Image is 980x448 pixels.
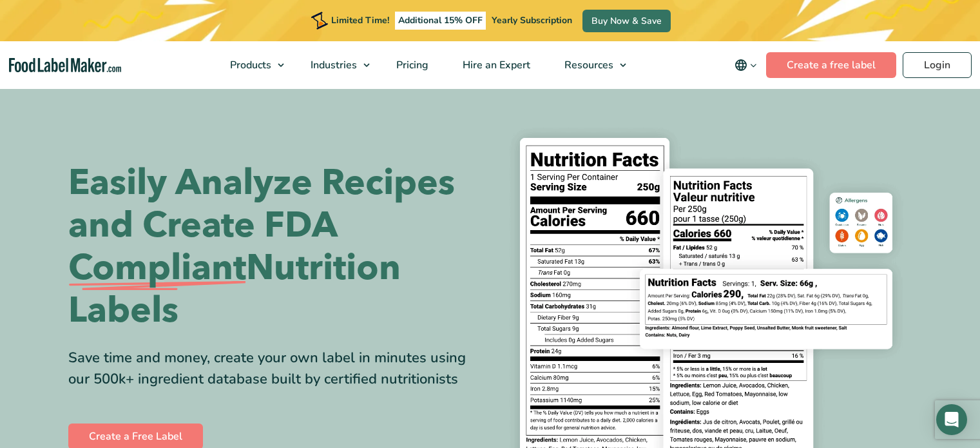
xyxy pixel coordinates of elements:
[446,41,544,89] a: Hire an Expert
[582,10,671,32] a: Buy Now & Save
[294,41,376,89] a: Industries
[766,52,896,78] a: Create a free label
[68,162,481,332] h1: Easily Analyze Recipes and Create FDA Nutrition Labels
[380,41,443,89] a: Pricing
[903,52,972,78] a: Login
[459,58,532,72] span: Hire an Expert
[68,247,246,289] span: Compliant
[213,41,291,89] a: Products
[936,404,967,435] div: Open Intercom Messenger
[548,41,633,89] a: Resources
[226,58,273,72] span: Products
[68,347,481,390] div: Save time and money, create your own label in minutes using our 500k+ ingredient database built b...
[331,14,389,26] span: Limited Time!
[395,12,486,30] span: Additional 15% OFF
[492,14,572,26] span: Yearly Subscription
[561,58,615,72] span: Resources
[392,58,430,72] span: Pricing
[307,58,358,72] span: Industries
